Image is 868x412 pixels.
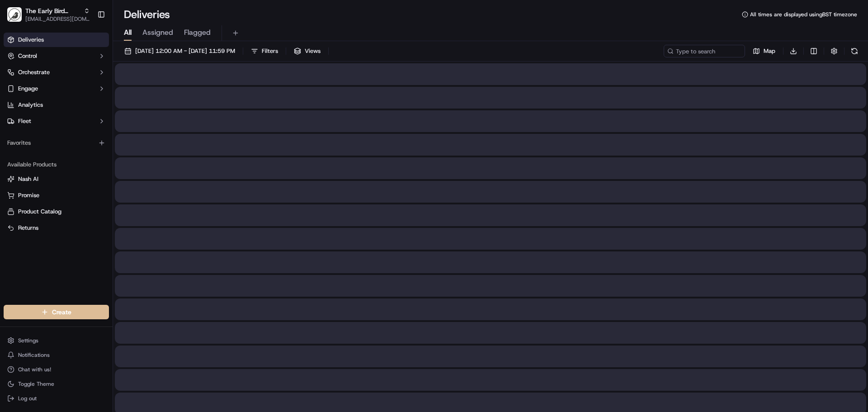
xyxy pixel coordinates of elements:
[25,6,80,15] button: The Early Bird Bakery
[4,4,94,25] button: The Early Bird BakeryThe Early Bird Bakery[EMAIL_ADDRESS][DOMAIN_NAME]
[52,308,71,317] span: Create
[4,172,109,186] button: Nash AI
[18,337,38,344] span: Settings
[142,27,173,38] span: Assigned
[18,208,61,216] span: Product Catalog
[7,208,105,216] a: Product Catalog
[4,81,109,96] button: Engage
[4,392,109,405] button: Log out
[4,188,109,203] button: Promise
[4,98,109,112] a: Analytics
[4,221,109,235] button: Returns
[7,7,22,22] img: The Early Bird Bakery
[4,33,109,47] a: Deliveries
[4,65,109,80] button: Orchestrate
[4,136,109,150] div: Favorites
[120,45,239,57] button: [DATE] 12:00 AM - [DATE] 11:59 PM
[18,380,54,388] span: Toggle Theme
[18,366,51,373] span: Chat with us!
[4,363,109,376] button: Chat with us!
[764,47,775,55] span: Map
[135,47,235,55] span: [DATE] 12:00 AM - [DATE] 11:59 PM
[664,45,745,57] input: Type to search
[4,204,109,219] button: Product Catalog
[124,27,132,38] span: All
[4,349,109,361] button: Notifications
[18,68,50,76] span: Orchestrate
[18,395,37,402] span: Log out
[750,11,857,18] span: All times are displayed using BST timezone
[7,175,105,183] a: Nash AI
[749,45,779,57] button: Map
[18,36,44,44] span: Deliveries
[18,175,38,183] span: Nash AI
[18,351,50,359] span: Notifications
[18,101,43,109] span: Analytics
[4,114,109,128] button: Fleet
[18,117,31,125] span: Fleet
[4,49,109,63] button: Control
[25,15,90,23] button: [EMAIL_ADDRESS][DOMAIN_NAME]
[4,378,109,390] button: Toggle Theme
[247,45,282,57] button: Filters
[18,85,38,93] span: Engage
[7,191,105,199] a: Promise
[124,7,170,22] h1: Deliveries
[305,47,321,55] span: Views
[4,305,109,319] button: Create
[184,27,211,38] span: Flagged
[848,45,861,57] button: Refresh
[18,224,38,232] span: Returns
[18,191,39,199] span: Promise
[18,52,37,60] span: Control
[290,45,325,57] button: Views
[4,157,109,172] div: Available Products
[7,224,105,232] a: Returns
[262,47,278,55] span: Filters
[4,334,109,347] button: Settings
